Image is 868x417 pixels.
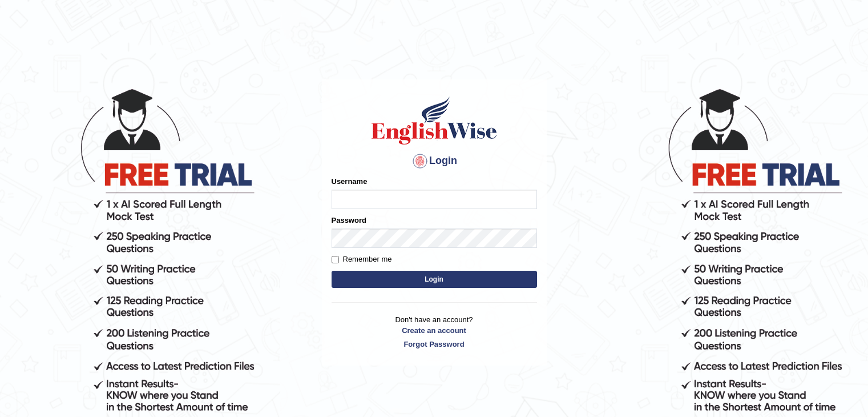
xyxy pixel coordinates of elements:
img: Logo of English Wise sign in for intelligent practice with AI [369,95,499,146]
label: Remember me [332,254,392,265]
p: Don't have an account? [332,314,537,350]
a: Create an account [332,325,537,336]
label: Password [332,215,366,226]
button: Login [332,271,537,288]
h4: Login [332,152,537,170]
label: Username [332,176,368,187]
a: Forgot Password [332,339,537,350]
input: Remember me [332,256,339,263]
